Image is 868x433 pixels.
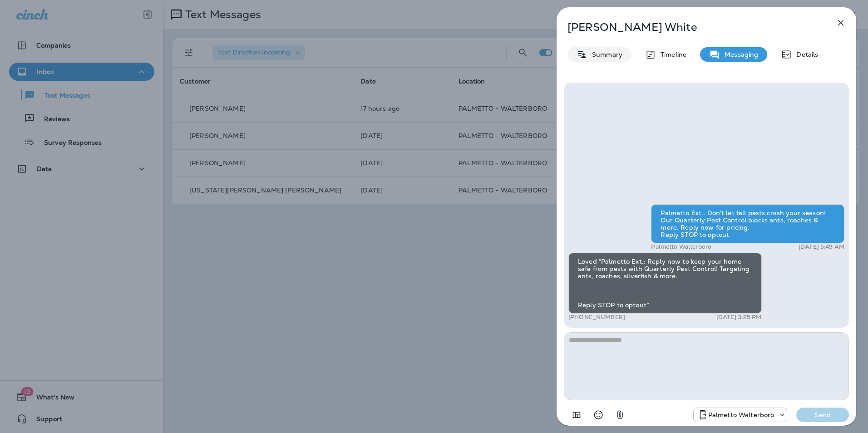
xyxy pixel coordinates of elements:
button: Add in a premade template [567,406,586,424]
p: Messaging [720,51,758,58]
p: Timeline [656,51,686,58]
p: Summary [587,51,622,58]
p: [DATE] 3:25 PM [716,314,762,321]
button: Select an emoji [589,406,607,424]
p: [DATE] 5:49 AM [799,243,844,251]
div: +1 (843) 549-4955 [694,409,787,420]
p: Palmetto Walterboro [708,411,774,418]
p: Details [792,51,818,58]
p: [PHONE_NUMBER] [568,314,625,321]
div: Palmetto Ext.: Don't let fall pests crash your season! Our Quarterly Pest Control blocks ants, ro... [651,204,844,243]
p: [PERSON_NAME] White [567,21,815,34]
p: Palmetto Walterboro [651,243,711,251]
div: Loved “Palmetto Ext.: Reply now to keep your home safe from pests with Quarterly Pest Control! Ta... [568,253,762,314]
